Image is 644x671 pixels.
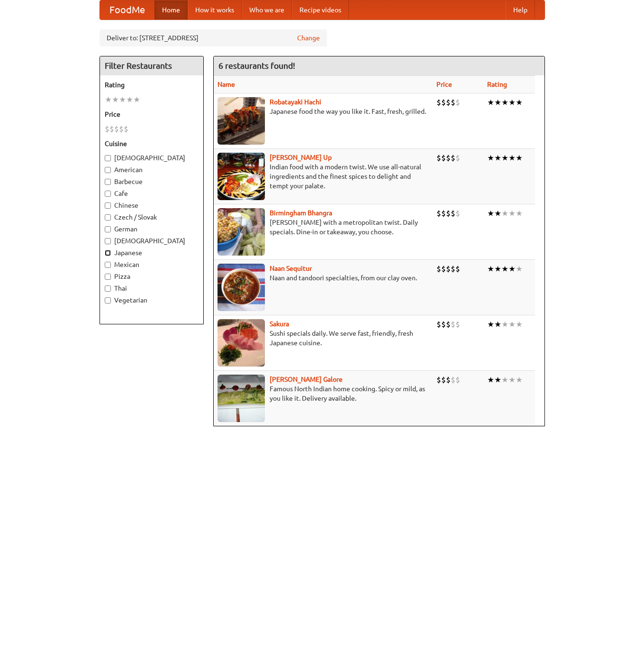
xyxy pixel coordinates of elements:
[112,94,119,105] li: ★
[126,94,133,105] li: ★
[446,97,451,108] li: $
[105,110,199,119] h5: Price
[487,208,494,219] li: ★
[105,238,111,244] input: [DEMOGRAPHIC_DATA]
[114,124,119,134] li: $
[270,376,343,383] a: [PERSON_NAME] Galore
[105,297,111,303] input: Vegetarian
[218,97,265,145] img: robatayaki.jpg
[218,384,429,403] p: Famous North Indian home cooking. Spicy or mild, as you like it. Delivery available.
[441,97,446,108] li: $
[297,33,320,43] a: Change
[508,264,516,274] li: ★
[501,208,508,219] li: ★
[451,375,455,385] li: $
[508,375,516,385] li: ★
[508,319,516,330] li: ★
[436,97,441,108] li: $
[516,153,523,163] li: ★
[436,81,452,88] a: Price
[105,202,111,209] input: Chinese
[436,153,441,163] li: $
[441,264,446,274] li: $
[451,208,455,219] li: $
[119,94,126,105] li: ★
[441,319,446,330] li: $
[105,124,109,134] li: $
[218,264,265,311] img: naansequitur.jpg
[446,208,451,219] li: $
[446,319,451,330] li: $
[109,124,114,134] li: $
[270,320,289,328] b: Sakura
[441,208,446,219] li: $
[105,224,199,234] label: German
[446,153,451,163] li: $
[218,329,429,348] p: Sushi specials daily. We serve fast, friendly, fresh Japanese cuisine.
[487,319,494,330] li: ★
[436,375,441,385] li: $
[494,97,501,108] li: ★
[501,153,508,163] li: ★
[218,375,265,422] img: currygalore.jpg
[105,250,111,256] input: Japanese
[100,29,327,46] div: Deliver to: [STREET_ADDRESS]
[270,98,321,106] a: Robatayaki Hachi
[105,165,199,175] label: American
[105,260,199,269] label: Mexican
[451,319,455,330] li: $
[487,97,494,108] li: ★
[270,154,332,161] a: [PERSON_NAME] Up
[105,248,199,257] label: Japanese
[436,264,441,274] li: $
[119,124,124,134] li: $
[451,97,455,108] li: $
[508,97,516,108] li: ★
[441,153,446,163] li: $
[100,0,154,19] a: FoodMe
[487,264,494,274] li: ★
[516,208,523,219] li: ★
[218,319,265,367] img: sakura.jpg
[436,319,441,330] li: $
[501,375,508,385] li: ★
[218,61,295,70] ng-pluralize: 6 restaurants found!
[494,319,501,330] li: ★
[455,208,460,219] li: $
[218,162,429,191] p: Indian food with a modern twist. We use all-natural ingredients and the finest spices to delight ...
[455,153,460,163] li: $
[154,0,188,19] a: Home
[436,208,441,219] li: $
[508,153,516,163] li: ★
[105,284,199,293] label: Thai
[455,375,460,385] li: $
[451,264,455,274] li: $
[105,177,199,186] label: Barbecue
[218,218,429,237] p: [PERSON_NAME] with a metropolitan twist. Daily specials. Dine-in or takeaway, you choose.
[100,56,203,75] h4: Filter Restaurants
[446,375,451,385] li: $
[487,81,507,88] a: Rating
[218,273,429,283] p: Naan and tandoori specialties, from our clay oven.
[516,319,523,330] li: ★
[105,285,111,292] input: Thai
[242,0,292,19] a: Who we are
[105,167,111,173] input: American
[494,153,501,163] li: ★
[105,262,111,268] input: Mexican
[270,209,332,217] b: Birmingham Bhangra
[218,208,265,256] img: bhangra.jpg
[105,94,112,105] li: ★
[487,153,494,163] li: ★
[508,208,516,219] li: ★
[105,189,199,198] label: Cafe
[455,319,460,330] li: $
[494,264,501,274] li: ★
[105,191,111,197] input: Cafe
[105,201,199,210] label: Chinese
[105,236,199,246] label: [DEMOGRAPHIC_DATA]
[124,124,128,134] li: $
